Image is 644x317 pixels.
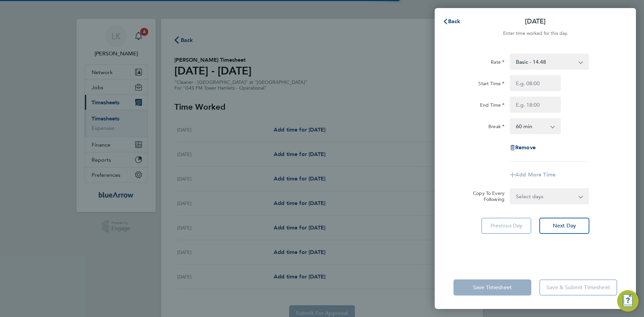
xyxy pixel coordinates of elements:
[488,123,504,131] label: Break
[478,81,504,89] label: Start Time
[553,222,576,229] span: Next Day
[510,75,561,91] input: E.g. 08:00
[515,144,536,151] span: Remove
[510,97,561,113] input: E.g. 18:00
[539,218,589,234] button: Next Day
[525,17,546,26] p: [DATE]
[617,290,639,312] button: Engage Resource Center
[480,102,504,110] label: End Time
[468,190,504,202] label: Copy To Every Following
[435,30,636,38] div: Enter time worked for this day.
[448,18,461,24] span: Back
[510,145,536,150] button: Remove
[436,15,467,28] button: Back
[491,59,504,67] label: Rate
